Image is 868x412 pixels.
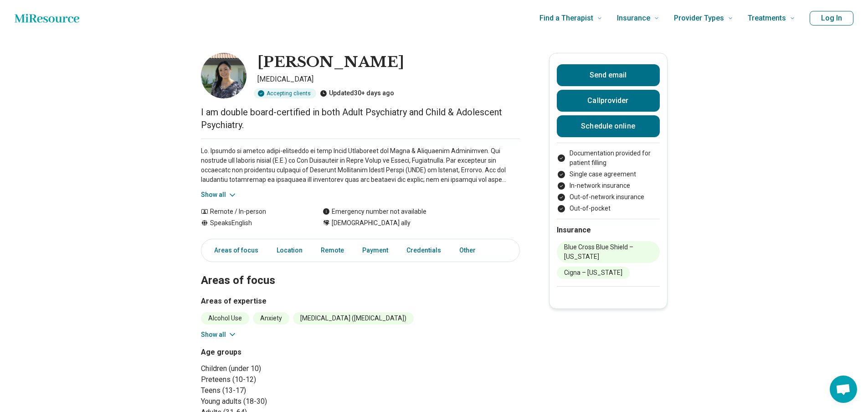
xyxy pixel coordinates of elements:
div: Speaks English [201,218,304,228]
li: Preteens (10-12) [201,374,357,385]
button: Show all [201,330,237,340]
a: Areas of focus [203,241,264,260]
div: Remote / In-person [201,207,304,216]
h3: Age groups [201,347,357,358]
span: [DEMOGRAPHIC_DATA] ally [332,218,411,228]
li: Teens (13-17) [201,385,357,396]
button: Log In [810,11,853,26]
p: I am double board-certified in both Adult Psychiatry and Child & Adolescent Psychiatry. [201,106,520,131]
a: Credentials [401,241,447,260]
li: Cigna – [US_STATE] [557,267,630,279]
li: Alcohol Use [201,312,249,324]
a: Home page [15,9,79,27]
h2: Insurance [557,225,660,236]
a: Location [271,241,308,260]
div: Updated 30+ days ago [320,88,394,98]
span: Find a Therapist [539,12,593,25]
h1: [PERSON_NAME] [257,53,404,72]
a: Schedule online [557,115,660,137]
img: Melissa Ramirez, Psychiatrist [201,53,247,98]
ul: Payment options [557,149,660,213]
div: Emergency number not available [323,207,426,216]
li: In-network insurance [557,181,660,191]
span: Insurance [617,12,650,25]
button: Send email [557,64,660,86]
a: Payment [357,241,394,260]
li: Documentation provided for patient filling [557,149,660,168]
li: Out-of-pocket [557,204,660,213]
div: Accepting clients [254,88,316,98]
a: Remote [315,241,349,260]
p: Lo. Ipsumdo si ametco adipi-elitseddo ei temp Incid Utlaboreet dol Magna & Aliquaenim Adminimven.... [201,146,520,185]
button: Show all [201,190,237,200]
a: Other [454,241,487,260]
li: Out-of-network insurance [557,192,660,202]
li: [MEDICAL_DATA] ([MEDICAL_DATA]) [293,312,414,324]
li: Single case agreement [557,170,660,179]
p: [MEDICAL_DATA] [257,74,520,85]
span: Provider Types [674,12,724,25]
button: Callprovider [557,90,660,112]
li: Young adults (18-30) [201,396,357,407]
span: Treatments [748,12,786,25]
li: Blue Cross Blue Shield – [US_STATE] [557,241,660,263]
li: Anxiety [253,312,289,324]
h3: Areas of expertise [201,296,520,307]
h2: Areas of focus [201,251,520,288]
li: Children (under 10) [201,363,357,374]
div: Open chat [830,376,857,403]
